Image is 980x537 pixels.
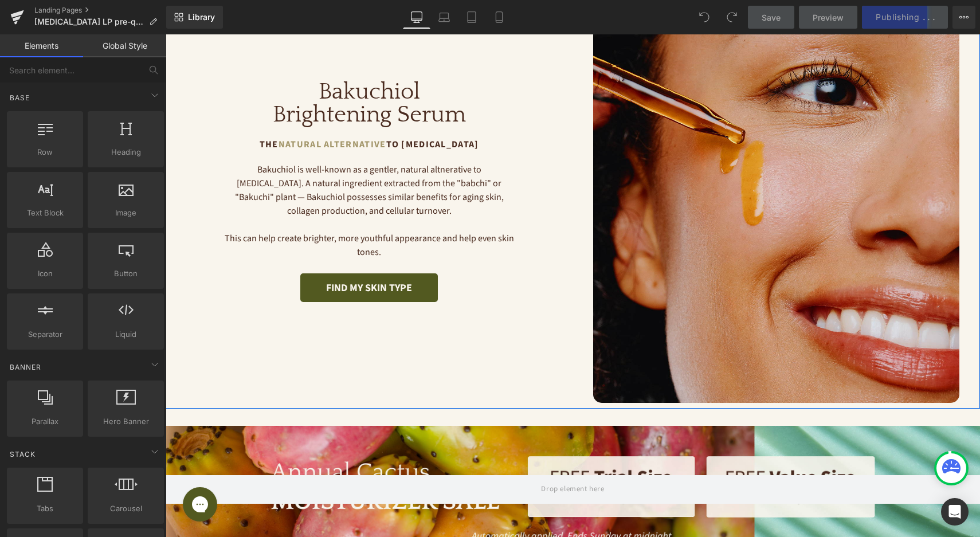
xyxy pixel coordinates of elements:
[34,17,144,26] span: [MEDICAL_DATA] LP pre-quiz page Bakuchiol REBRAND
[403,6,430,29] a: Desktop
[430,6,458,29] a: Laptop
[188,12,215,22] span: Library
[9,362,42,373] span: Banner
[57,128,350,183] p: Bakuchiol is well-known as a gentler, natural altnerative to [MEDICAL_DATA]. A natural ingredient...
[11,449,57,491] iframe: Gorgias live chat messenger
[458,6,485,29] a: Tablet
[91,328,160,340] span: Liquid
[693,6,716,29] button: Undo
[34,6,166,15] a: Landing Pages
[720,6,743,29] button: Redo
[113,104,221,116] span: Natural Alternative
[9,92,31,103] span: Base
[941,498,969,526] div: Open Intercom Messenger
[83,34,166,57] a: Global Style
[10,416,80,428] span: Parallax
[762,11,781,23] span: Save
[135,239,272,268] a: Find my skin type
[952,6,975,29] button: More
[9,449,37,460] span: Stack
[813,11,844,23] span: Preview
[166,6,223,29] a: New Library
[91,146,160,158] span: Heading
[10,328,80,340] span: Separator
[799,6,857,29] a: Preview
[10,503,80,515] span: Tabs
[91,503,160,515] span: Carousel
[10,268,80,280] span: Icon
[160,248,246,260] span: Find my skin type
[485,6,513,29] a: Mobile
[91,268,160,280] span: Button
[10,207,80,219] span: Text Block
[91,207,160,219] span: Image
[91,416,160,428] span: Hero Banner
[10,146,80,158] span: Row
[57,197,350,225] p: This can help create brighter, more youthful appearance and help even skin tones.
